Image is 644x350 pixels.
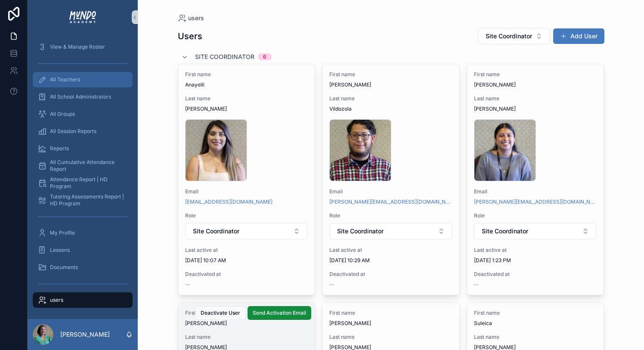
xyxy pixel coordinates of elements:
[178,30,202,42] h1: Users
[33,124,133,139] a: All Session Reports
[185,81,308,88] span: Anayelli
[50,159,124,173] span: All Cumulative Attendance Report
[33,192,133,208] a: Tutoring Assessments Report | HD Program
[185,105,308,112] span: [PERSON_NAME]
[50,297,63,304] span: users
[185,95,308,102] span: Last name
[186,223,308,239] button: Select Button
[329,320,452,327] span: [PERSON_NAME]
[185,188,308,195] span: Email
[329,95,452,102] span: Last name
[193,227,239,235] span: Site Coordinator
[50,193,124,207] span: Tutoring Assessments Report | HD Program
[253,310,306,316] span: Send Activation Email
[474,95,597,102] span: Last name
[50,43,105,50] span: View & Manage Roster
[50,93,111,100] span: All School Administrators
[329,212,452,219] span: Role
[474,212,597,219] span: Role
[329,247,452,254] span: Last active at
[474,81,597,88] span: [PERSON_NAME]
[185,257,308,264] span: [DATE] 10:07 AM
[329,310,452,316] span: First name
[329,105,452,112] span: Vildozola
[329,188,452,195] span: Email
[50,76,80,83] span: All Teachers
[33,141,133,156] a: Reports
[474,198,597,205] a: [PERSON_NAME][EMAIL_ADDRESS][DOMAIN_NAME]
[195,53,254,61] span: Site Coordinator
[50,128,96,135] span: All Session Reports
[337,227,384,235] span: Site Coordinator
[482,227,528,235] span: Site Coordinator
[60,330,110,339] p: [PERSON_NAME]
[248,306,311,320] button: Send Activation Email
[33,242,133,258] a: Lessons
[178,14,204,22] a: users
[329,257,452,264] span: [DATE] 10:29 AM
[185,212,308,219] span: Role
[33,106,133,122] a: All Groups
[329,198,452,205] a: [PERSON_NAME][EMAIL_ADDRESS][DOMAIN_NAME]
[195,306,246,320] button: Deactivate User
[478,28,550,44] button: Select Button
[185,320,308,327] span: [PERSON_NAME]
[329,81,452,88] span: [PERSON_NAME]
[50,145,69,152] span: Reports
[50,111,75,118] span: All Groups
[474,188,597,195] span: Email
[50,176,124,190] span: Attendance Report | HD Program
[50,229,75,236] span: My Profile
[185,271,308,278] span: Deactivated at
[329,71,452,78] span: First name
[474,257,597,264] span: [DATE] 1:23 PM
[474,105,597,112] span: [PERSON_NAME]
[329,334,452,341] span: Last name
[185,334,308,341] span: Last name
[188,14,204,22] span: users
[474,223,597,239] button: Select Button
[33,292,133,308] a: users
[474,320,597,327] span: Suleica
[329,281,334,288] span: --
[50,264,78,271] span: Documents
[474,310,597,316] span: First name
[68,10,97,24] img: App logo
[33,175,133,191] a: Attendance Report | HD Program
[329,271,452,278] span: Deactivated at
[474,71,597,78] span: First name
[33,89,133,105] a: All School Administrators
[486,32,532,40] span: Site Coordinator
[28,34,138,319] div: scrollable content
[33,39,133,55] a: View & Manage Roster
[474,271,597,278] span: Deactivated at
[474,334,597,341] span: Last name
[553,28,604,44] button: Add User
[33,260,133,275] a: Documents
[185,281,190,288] span: --
[474,281,479,288] span: --
[201,310,240,316] span: Deactivate User
[185,198,272,205] a: [EMAIL_ADDRESS][DOMAIN_NAME]
[185,71,308,78] span: First name
[330,223,452,239] button: Select Button
[33,225,133,241] a: My Profile
[185,310,308,316] span: First name
[33,158,133,173] a: All Cumulative Attendance Report
[474,247,597,254] span: Last active at
[50,247,70,254] span: Lessons
[185,247,308,254] span: Last active at
[263,53,266,60] div: 6
[33,72,133,87] a: All Teachers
